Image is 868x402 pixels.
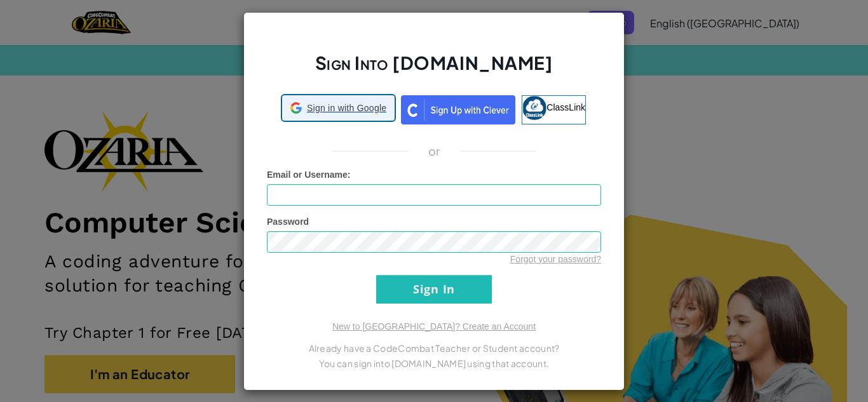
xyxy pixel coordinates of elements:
p: or [428,144,440,159]
img: clever_sso_button@2x.png [401,95,515,124]
a: Forgot your password? [510,254,601,264]
a: New to [GEOGRAPHIC_DATA]? Create an Account [332,321,536,332]
img: classlink-logo-small.png [522,96,546,120]
span: Email or Username [267,170,348,180]
p: Already have a CodeCombat Teacher or Student account? [267,340,601,356]
span: ClassLink [546,102,585,112]
label: : [267,168,351,181]
input: Sign In [376,275,492,304]
p: You can sign into [DOMAIN_NAME] using that account. [267,356,601,371]
div: Sign in with Google [282,95,395,121]
a: Sign in with Google [282,95,395,124]
h2: Sign Into [DOMAIN_NAME] [267,51,601,88]
span: Password [267,217,309,227]
span: Sign in with Google [307,102,386,114]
